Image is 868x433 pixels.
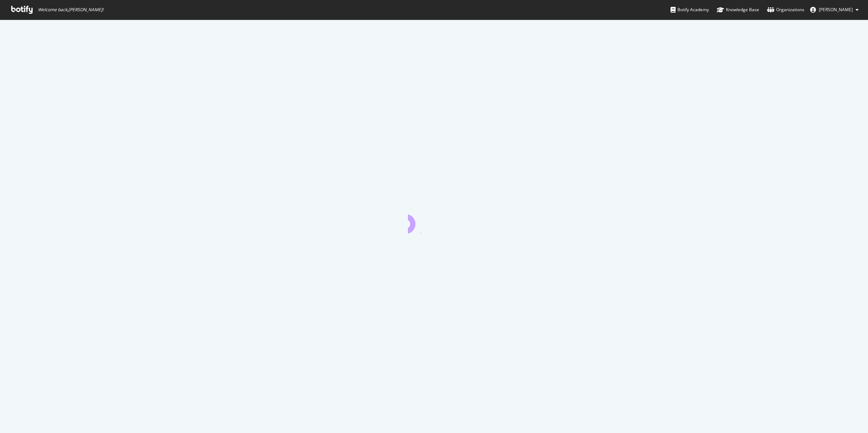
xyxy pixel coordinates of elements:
[671,6,709,13] div: Botify Academy
[38,7,103,13] span: Welcome back, [PERSON_NAME] !
[767,6,804,13] div: Organizations
[819,7,853,13] span: Brendan O'Connell
[804,4,864,16] button: [PERSON_NAME]
[717,6,759,13] div: Knowledge Base
[408,207,460,233] div: animation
